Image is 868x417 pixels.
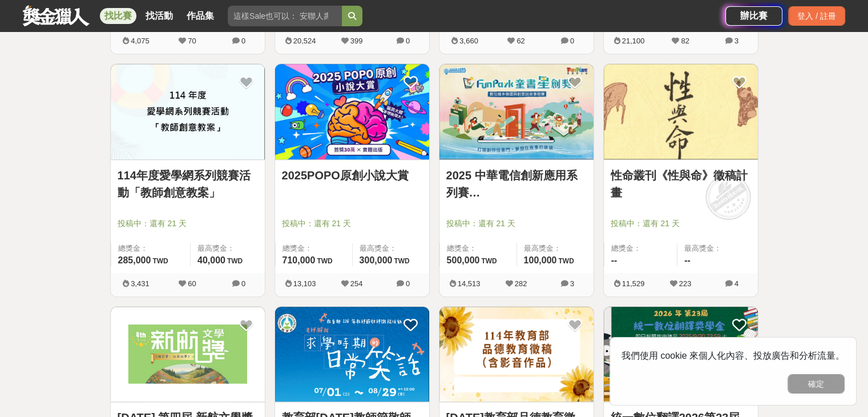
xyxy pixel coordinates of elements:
[621,351,845,360] span: 我們使用 cookie 來個人化內容、投放廣告和分析流量。
[317,257,332,265] span: TWD
[604,64,758,160] a: Cover Image
[275,307,429,403] a: Cover Image
[406,37,410,45] span: 0
[611,167,751,201] a: 性命叢刊《性與命》徵稿計畫
[197,255,225,265] span: 40,000
[111,64,265,159] img: Cover Image
[152,257,168,265] span: TWD
[447,243,510,254] span: 總獎金：
[439,64,594,159] img: Cover Image
[458,279,481,288] span: 14,513
[447,255,480,265] span: 500,000
[228,6,342,26] input: 這樣Sale也可以： 安聯人壽創意銷售法募集
[439,307,594,402] img: Cover Image
[275,64,429,159] img: Cover Image
[197,243,258,254] span: 最高獎金：
[481,257,496,265] span: TWD
[725,6,782,26] a: 辦比賽
[118,218,258,230] span: 投稿中：還有 21 天
[141,8,177,24] a: 找活動
[439,64,594,160] a: Cover Image
[241,37,245,45] span: 0
[570,37,574,45] span: 0
[282,255,316,265] span: 710,000
[439,307,594,403] a: Cover Image
[524,255,557,265] span: 100,000
[275,307,429,402] img: Cover Image
[611,255,617,265] span: --
[350,279,363,288] span: 254
[350,37,363,45] span: 399
[681,37,689,45] span: 82
[360,243,422,254] span: 最高獎金：
[734,37,738,45] span: 3
[622,279,645,288] span: 11,529
[622,37,645,45] span: 21,100
[406,279,410,288] span: 0
[524,243,587,254] span: 最高獎金：
[459,37,478,45] span: 3,660
[241,279,245,288] span: 0
[604,64,758,159] img: Cover Image
[111,64,265,160] a: Cover Image
[282,167,422,184] a: 2025POPO原創小說大賞
[293,37,316,45] span: 20,524
[293,279,316,288] span: 13,103
[516,37,524,45] span: 62
[788,6,845,26] div: 登入 / 註冊
[558,257,574,265] span: TWD
[275,64,429,160] a: Cover Image
[282,243,345,254] span: 總獎金：
[734,279,738,288] span: 4
[446,167,587,201] a: 2025 中華電信創新應用系列賽 FunPark[PERSON_NAME]創獎 數位繪本徵選與創意說故事競賽
[679,279,692,288] span: 223
[684,243,751,254] span: 最高獎金：
[131,279,150,288] span: 3,431
[118,243,183,254] span: 總獎金：
[360,255,393,265] span: 300,000
[282,218,422,230] span: 投稿中：還有 21 天
[131,37,150,45] span: 4,075
[684,255,691,265] span: --
[604,307,758,403] a: Cover Image
[188,37,196,45] span: 70
[100,8,136,24] a: 找比賽
[394,257,409,265] span: TWD
[604,307,758,402] img: Cover Image
[118,167,258,201] a: 114年度愛學網系列競賽活動「教師創意教案」
[515,279,527,288] span: 282
[111,307,265,402] img: Cover Image
[570,279,574,288] span: 3
[788,374,845,394] button: 確定
[111,307,265,403] a: Cover Image
[118,255,151,265] span: 285,000
[182,8,219,24] a: 作品集
[611,243,671,254] span: 總獎金：
[227,257,243,265] span: TWD
[611,218,751,230] span: 投稿中：還有 21 天
[446,218,587,230] span: 投稿中：還有 21 天
[188,279,196,288] span: 60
